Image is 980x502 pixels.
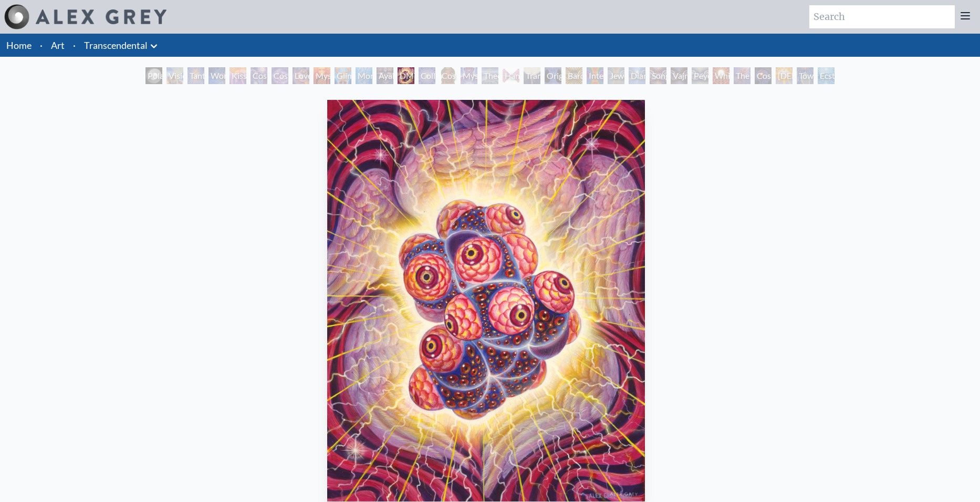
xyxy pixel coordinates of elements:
div: [DEMOGRAPHIC_DATA] [776,67,793,84]
div: Song of Vajra Being [650,67,666,84]
li: · [36,34,47,57]
div: Vajra Being [671,67,687,84]
a: Home [6,39,32,51]
li: · [69,34,80,57]
div: Peyote Being [692,67,708,84]
div: Interbeing [587,67,603,84]
div: Ayahuasca Visitation [377,67,393,84]
div: Cosmic Creativity [251,67,267,84]
div: Mysteriosa 2 [314,67,330,84]
div: Monochord [356,67,372,84]
div: Ecstasy [818,67,835,84]
div: Cosmic Consciousness [755,67,772,84]
div: The Great Turn [734,67,750,84]
a: Transcendental [84,38,148,53]
div: Cosmic Artist [272,67,288,84]
div: Visionary Origin of Language [166,67,183,84]
div: Kiss of the [MEDICAL_DATA] [230,67,246,84]
div: DMT - The Spirit Molecule [398,67,414,84]
div: Mystic Eye [461,67,477,84]
div: Theologue [482,67,498,84]
img: DMT---The-Spirit-Molecule-2000-Alex-Grey-watermarked.jpg [327,100,644,501]
a: Art [51,38,65,53]
div: Love is a Cosmic Force [293,67,309,84]
div: Tantra [187,67,204,84]
div: Jewel Being [608,67,624,84]
div: Original Face [545,67,561,84]
div: Wonder [208,67,225,84]
div: Polar Unity Spiral [145,67,162,84]
div: Glimpsing the Empyrean [335,67,351,84]
div: White Light [713,67,729,84]
div: Bardo Being [566,67,582,84]
div: Transfiguration [524,67,540,84]
input: Search [809,5,955,28]
div: Cosmic [DEMOGRAPHIC_DATA] [440,67,456,84]
div: Toward the One [797,67,814,84]
div: Diamond Being [629,67,645,84]
div: Collective Vision [419,67,435,84]
div: Hands that See [503,67,519,84]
